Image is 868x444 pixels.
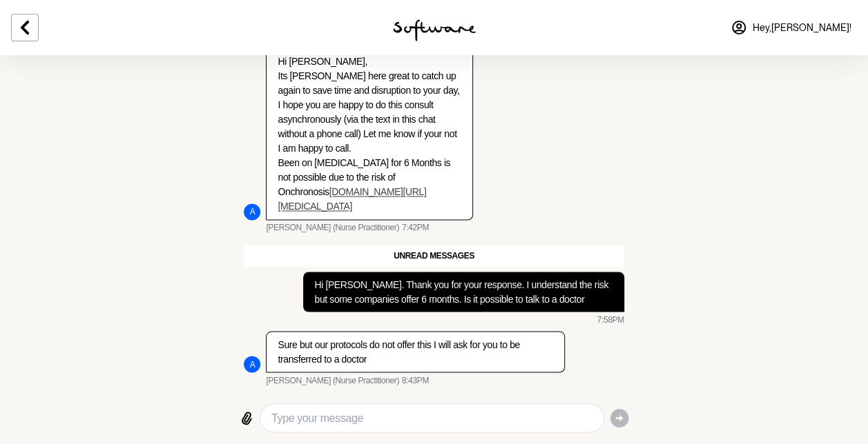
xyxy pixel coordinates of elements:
[244,356,260,372] div: A
[266,223,398,234] span: [PERSON_NAME] (Nurse Practitioner)
[278,54,461,214] p: Hi [PERSON_NAME], Its [PERSON_NAME] here great to catch up again to save time and disruption to y...
[278,186,426,212] a: [DOMAIN_NAME][URL][MEDICAL_DATA]
[597,314,624,325] time: 2025-09-20T09:58:41.876Z
[402,223,429,234] time: 2025-09-20T09:42:28.346Z
[402,375,429,386] time: 2025-09-20T10:43:18.965Z
[244,203,260,220] div: Annie Butler (Nurse Practitioner)
[722,11,860,44] a: Hey,[PERSON_NAME]!
[244,245,624,267] div: unread messages
[753,22,851,34] span: Hey, [PERSON_NAME] !
[244,356,260,372] div: Annie Butler (Nurse Practitioner)
[271,410,592,426] textarea: Type your message
[244,203,260,220] div: A
[393,19,476,41] img: software logo
[278,337,552,366] p: Sure but our protocols do not offer this I will ask for you to be transferred to a doctor
[266,375,398,386] span: [PERSON_NAME] (Nurse Practitioner)
[314,277,613,306] p: Hi [PERSON_NAME]. Thank you for your response. I understand the risk but some companies offer 6 m...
